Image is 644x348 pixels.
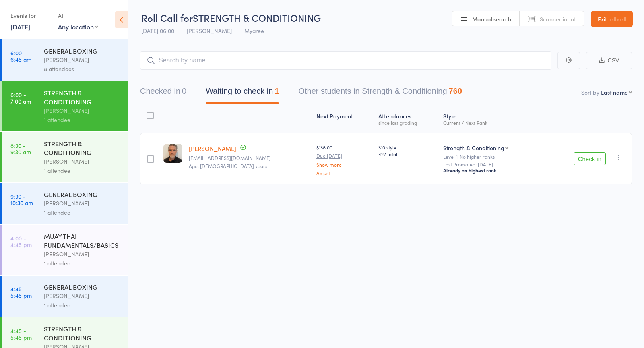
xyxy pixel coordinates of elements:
div: [PERSON_NAME] [44,55,121,64]
span: Manual search [472,15,511,23]
input: Search by name [140,51,551,70]
div: 760 [449,87,462,95]
label: Sort by [581,88,599,96]
button: CSV [586,52,632,69]
div: Already on highest rank [443,167,540,174]
time: 8:30 - 9:30 am [10,142,31,155]
span: Roll Call for [141,11,193,24]
div: Level 1 [443,154,540,159]
a: 8:30 -9:30 amSTRENGTH & CONDITIONING[PERSON_NAME]1 attendee [2,132,128,182]
small: Last Promoted: [DATE] [443,162,540,167]
span: 427 total [378,151,437,157]
div: 1 attendee [44,300,121,310]
time: 4:45 - 5:45 pm [10,327,32,340]
span: Scanner input [540,15,576,23]
span: [DATE] 06:00 [141,27,174,35]
time: 4:45 - 5:45 pm [10,286,32,298]
button: Other students in Strength & Conditioning760 [298,83,462,104]
a: [PERSON_NAME] [189,144,236,153]
span: 310 style [378,144,437,151]
div: Style [440,108,543,129]
span: Age: [DEMOGRAPHIC_DATA] years [189,162,267,169]
div: GENERAL BOXING [44,190,121,199]
img: image1662595437.png [163,144,182,163]
div: Atten­dances [375,108,440,129]
div: [PERSON_NAME] [44,249,121,259]
div: Any location [58,22,98,31]
a: 6:00 -6:45 amGENERAL BOXING[PERSON_NAME]8 attendees [2,39,128,81]
span: STRENGTH & CONDITIONING [193,11,321,24]
div: 1 attendee [44,259,121,268]
a: 9:30 -10:30 amGENERAL BOXING[PERSON_NAME]1 attendee [2,183,128,224]
div: 1 attendee [44,115,121,124]
time: 4:00 - 4:45 pm [10,235,32,248]
span: [PERSON_NAME] [187,27,232,35]
a: 6:00 -7:00 amSTRENGTH & CONDITIONING[PERSON_NAME]1 attendee [2,81,128,131]
div: STRENGTH & CONDITIONING [44,139,121,157]
div: GENERAL BOXING [44,46,121,55]
div: Strength & Conditioning [443,144,504,152]
div: MUAY THAI FUNDAMENTALS/BASICS [44,232,121,249]
a: Show more [316,162,372,167]
a: [DATE] [10,22,30,31]
div: 1 attendee [44,166,121,175]
span: Myaree [244,27,264,35]
div: [PERSON_NAME] [44,157,121,166]
div: STRENGTH & CONDITIONING [44,88,121,106]
div: 1 [275,87,279,95]
button: Check in [574,152,606,165]
a: 4:00 -4:45 pmMUAY THAI FUNDAMENTALS/BASICS[PERSON_NAME]1 attendee [2,225,128,275]
div: 8 attendees [44,64,121,74]
small: charmingdarcy@gmail.com [189,155,310,161]
time: 6:00 - 7:00 am [10,91,31,104]
small: Due [DATE] [316,153,372,159]
button: Checked in0 [140,83,186,104]
div: STRENGTH & CONDITIONING [44,324,121,342]
span: No higher ranks [460,153,495,160]
div: $138.00 [316,144,372,176]
div: since last grading [378,120,437,125]
time: 6:00 - 6:45 am [10,50,31,62]
div: [PERSON_NAME] [44,199,121,208]
a: Exit roll call [591,11,633,27]
div: At [58,9,98,22]
div: 0 [182,87,186,95]
div: Last name [601,88,628,96]
div: Events for [10,9,50,22]
div: GENERAL BOXING [44,282,121,291]
button: Waiting to check in1 [206,83,279,104]
div: [PERSON_NAME] [44,291,121,300]
div: [PERSON_NAME] [44,106,121,115]
a: Adjust [316,170,372,176]
div: Next Payment [313,108,375,129]
div: 1 attendee [44,208,121,217]
a: 4:45 -5:45 pmGENERAL BOXING[PERSON_NAME]1 attendee [2,275,128,317]
div: Current / Next Rank [443,120,540,125]
time: 9:30 - 10:30 am [10,193,33,206]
